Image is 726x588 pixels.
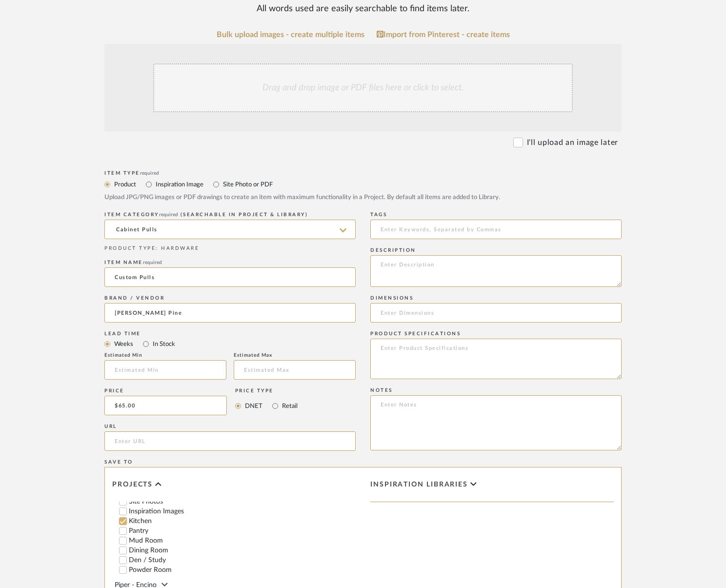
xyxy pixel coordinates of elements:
mat-radio-group: Select item type [104,178,622,190]
input: Type a category to search and select [104,220,356,239]
div: Brand / Vendor [104,295,356,301]
div: Save To [104,459,622,465]
input: Estimated Max [234,360,356,380]
input: Enter DNET Price [104,396,227,415]
span: required [159,212,178,217]
label: Inspiration Image [155,179,203,190]
div: Product Specifications [370,331,622,337]
span: Inspiration libraries [370,481,468,489]
label: Kitchen [129,518,356,525]
span: : HARDWARE [156,246,199,251]
label: Pantry [129,527,356,534]
div: Item Type [104,170,622,176]
label: Weeks [113,339,133,349]
div: Notes [370,387,622,393]
span: (Searchable in Project & Library) [181,212,308,217]
label: Den / Study [129,557,356,564]
label: Dining Room [129,547,356,554]
label: Mud Room [129,537,356,544]
span: required [143,260,162,265]
label: DNET [244,401,262,411]
div: Upload JPG/PNG images or PDF drawings to create an item with maximum functionality in a Project. ... [104,193,622,203]
div: Price [104,388,227,394]
div: ITEM CATEGORY [104,212,356,218]
div: PRODUCT TYPE [104,245,356,252]
label: Retail [281,401,298,411]
div: Estimated Min [104,352,226,358]
input: Enter Keywords, Separated by Commas [370,220,622,239]
label: Product [113,179,136,190]
div: Tags [370,212,622,218]
label: Powder Room [129,567,356,573]
mat-radio-group: Select price type [235,396,298,415]
label: In Stock [152,339,175,349]
div: Dimensions [370,295,622,301]
input: Unknown [104,303,356,323]
label: Site Photo or PDF [222,179,273,190]
span: required [140,171,159,176]
input: Enter Dimensions [370,303,622,323]
input: Enter Name [104,267,356,287]
div: URL [104,424,356,429]
mat-radio-group: Select item type [104,338,356,350]
a: Import from Pinterest - create items [377,30,510,39]
div: Estimated Max [234,352,356,358]
div: Item name [104,260,356,265]
div: Price Type [235,388,298,394]
div: Description [370,247,622,253]
input: Estimated Min [104,360,226,380]
input: Enter URL [104,431,356,451]
label: I'll upload an image later [527,137,618,148]
label: Inspiration Images [129,508,356,515]
a: Bulk upload images - create multiple items [217,31,364,39]
label: Site Photos [129,498,356,505]
span: Projects [112,481,153,489]
div: Lead Time [104,331,356,337]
